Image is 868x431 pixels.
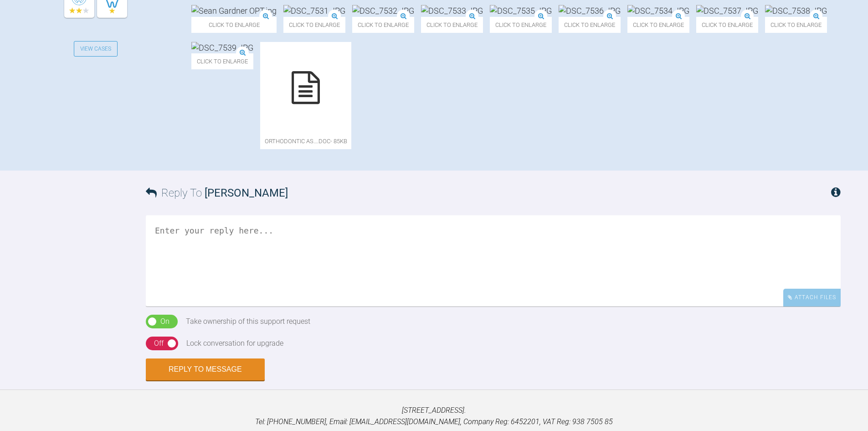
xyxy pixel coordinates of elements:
span: orthodontic As….doc - 85KB [260,133,351,149]
a: View Cases [74,41,118,57]
img: DSC_7534.JPG [627,5,689,16]
div: Lock conversation for upgrade [186,338,283,349]
img: Sean Gardner OPT.jpg [191,5,277,16]
span: Click to enlarge [765,17,827,33]
span: Click to enlarge [696,17,758,33]
img: DSC_7535.JPG [490,5,552,16]
span: Click to enlarge [627,17,689,33]
h3: Reply To [146,184,288,202]
img: DSC_7537.JPG [696,5,758,16]
button: Reply to Message [146,358,265,380]
span: Click to enlarge [421,17,483,33]
img: DSC_7536.JPG [559,5,621,16]
div: Attach Files [783,289,841,306]
p: [STREET_ADDRESS]. Tel: [PHONE_NUMBER], Email: [EMAIL_ADDRESS][DOMAIN_NAME], Company Reg: 6452201,... [15,405,853,428]
div: Off [154,338,164,349]
img: DSC_7539.JPG [191,42,253,53]
span: Click to enlarge [352,17,414,33]
span: [PERSON_NAME] [205,187,288,199]
div: Take ownership of this support request [186,316,310,327]
span: Click to enlarge [490,17,552,33]
span: Click to enlarge [283,17,345,33]
span: Click to enlarge [191,17,277,33]
span: Click to enlarge [559,17,621,33]
span: Click to enlarge [191,53,253,69]
div: On [160,316,169,327]
img: DSC_7532.JPG [352,5,414,16]
img: DSC_7531.JPG [283,5,345,16]
img: DSC_7538.JPG [765,5,827,16]
img: DSC_7533.JPG [421,5,483,16]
